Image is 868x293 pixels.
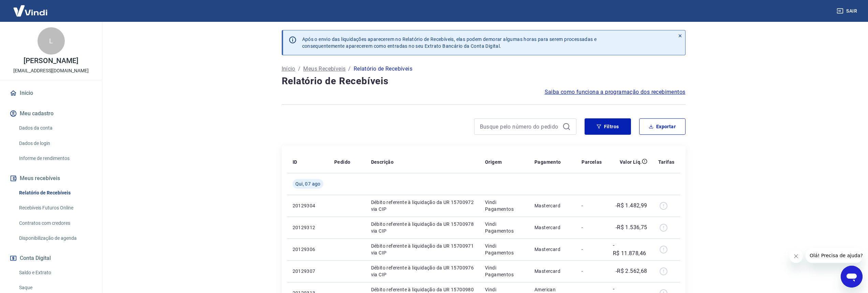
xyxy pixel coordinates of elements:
p: Mastercard [534,202,571,209]
p: / [298,65,300,73]
p: Parcelas [582,159,602,165]
p: -R$ 1.536,75 [616,223,647,232]
button: Sair [835,5,860,17]
p: ID [293,159,297,165]
a: Dados da conta [16,121,94,135]
p: [PERSON_NAME] [24,57,78,64]
p: Descrição [371,159,394,165]
button: Meu cadastro [8,106,94,121]
p: 20129304 [293,202,323,209]
p: -R$ 2.562,68 [616,267,647,275]
p: Pedido [334,159,350,165]
p: -R$ 1.482,99 [616,202,647,210]
a: Meus Recebíveis [303,65,345,73]
p: Origem [485,159,502,165]
p: Débito referente à liquidação da UR 15700971 via CIP [371,243,474,256]
p: / [348,65,351,73]
p: Relatório de Recebíveis [354,65,412,73]
a: Disponibilização de agenda [16,231,94,245]
p: Valor Líq. [620,159,642,165]
h4: Relatório de Recebíveis [282,74,686,88]
button: Meus recebíveis [8,171,94,186]
button: Exportar [639,118,686,135]
p: Mastercard [534,224,571,231]
p: - [582,202,602,209]
a: Início [282,65,295,73]
p: 20129306 [293,246,323,253]
p: - [582,246,602,253]
p: Débito referente à liquidação da UR 15700976 via CIP [371,264,474,278]
p: Após o envio das liquidações aparecerem no Relatório de Recebíveis, elas podem demorar algumas ho... [302,36,597,49]
input: Busque pelo número do pedido [480,121,560,132]
a: Informe de rendimentos [16,151,94,165]
a: Dados de login [16,136,94,150]
p: Débito referente à liquidação da UR 15700972 via CIP [371,199,474,213]
p: 20129312 [293,224,323,231]
p: Vindi Pagamentos [485,243,524,256]
a: Saiba como funciona a programação dos recebimentos [545,88,686,96]
p: Pagamento [534,159,561,165]
iframe: Fechar mensagem [789,249,803,263]
div: L [38,27,65,55]
p: Débito referente à liquidação da UR 15700978 via CIP [371,221,474,234]
p: - [582,268,602,275]
p: Vindi Pagamentos [485,264,524,278]
p: Mastercard [534,246,571,253]
iframe: Mensagem da empresa [806,248,863,263]
p: - [582,224,602,231]
a: Recebíveis Futuros Online [16,201,94,215]
a: Início [8,86,94,101]
p: -R$ 11.878,46 [613,241,647,258]
p: Tarifas [658,159,675,165]
p: Vindi Pagamentos [485,221,524,234]
button: Filtros [585,118,631,135]
img: Vindi [8,0,53,21]
p: 20129307 [293,268,323,275]
span: Olá! Precisa de ajuda? [4,5,57,10]
a: Relatório de Recebíveis [16,186,94,200]
p: [EMAIL_ADDRESS][DOMAIN_NAME] [13,67,89,74]
iframe: Botão para abrir a janela de mensagens [841,266,863,288]
p: Vindi Pagamentos [485,199,524,213]
span: Qui, 07 ago [295,180,321,187]
a: Saldo e Extrato [16,266,94,280]
a: Contratos com credores [16,216,94,230]
p: Mastercard [534,268,571,275]
button: Conta Digital [8,251,94,266]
